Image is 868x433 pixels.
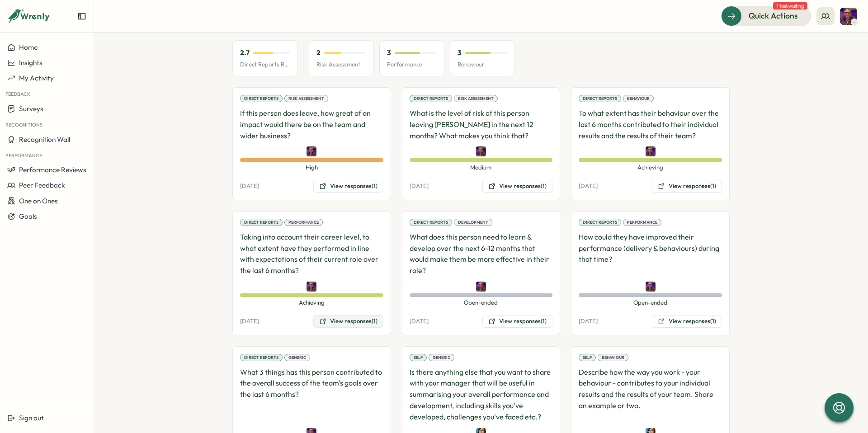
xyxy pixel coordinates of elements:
div: Generic [429,354,454,361]
span: Achieving [579,164,722,172]
div: Direct Reports [240,354,283,361]
span: Sign out [19,414,44,422]
div: Generic [284,354,310,361]
span: Home [19,43,38,52]
div: Self [410,354,427,361]
div: Behaviour [598,354,628,361]
div: Development [454,219,492,226]
span: High [240,164,383,172]
img: Adrian Pearcey [646,282,656,292]
div: Behaviour [623,95,654,102]
img: Adrian Pearcey [476,282,486,292]
div: Direct Reports [240,95,283,102]
div: Self [579,354,596,361]
div: Direct Reports [410,219,452,226]
span: One on Ones [19,197,58,205]
span: 1 task waiting [773,2,807,9]
p: 3 [387,48,391,58]
img: Adrian Pearcey [646,146,656,156]
p: If this person does leave, how great of an impact would there be on the team and wider business? [240,108,383,141]
div: Direct Reports [410,95,452,102]
span: My Activity [19,74,54,82]
p: Performance [387,61,437,69]
button: View responses(1) [313,180,383,193]
p: What is the level of risk of this person leaving [PERSON_NAME] in the next 12 months? What makes ... [410,108,553,141]
span: Goals [19,212,37,221]
span: Recognition Wall [19,135,70,144]
p: What does this person need to learn & develop over the next 6-12 months that would make them be m... [410,231,553,276]
img: Adrian Pearcey [476,146,486,156]
p: [DATE] [410,317,429,325]
p: 3 [458,48,462,58]
div: Direct Reports [579,219,621,226]
p: [DATE] [240,317,259,325]
p: [DATE] [240,182,259,190]
div: Performance [284,219,323,226]
img: Adrian Pearcey [307,146,316,156]
p: What 3 things has this person contributed to the overall success of the team's goals over the las... [240,367,383,423]
p: [DATE] [579,182,598,190]
img: Adrian Pearcey [840,8,857,25]
span: Medium [410,164,553,172]
div: Performance [623,219,661,226]
p: 2 [316,48,321,58]
button: View responses(1) [313,315,383,328]
button: Quick Actions [721,6,811,26]
button: View responses(1) [652,315,722,328]
div: Risk Assessment [284,95,328,102]
span: Insights [19,58,42,67]
span: Peer Feedback [19,181,65,189]
button: View responses(1) [652,180,722,193]
p: Describe how the way you work - your behaviour - contributes to your individual results and the r... [579,367,722,423]
p: To what extent has their behaviour over the last 6 months contributed to their individual results... [579,108,722,141]
p: Is there anything else that you want to share with your manager that will be useful in summarisin... [410,367,553,423]
p: Direct Reports Review Avg [240,61,290,69]
span: Open-ended [410,299,553,307]
div: Direct Reports [240,219,283,226]
button: Expand sidebar [77,12,86,21]
span: Surveys [19,104,43,113]
img: Adrian Pearcey [307,282,316,292]
p: Taking into account their career level, to what extent have they performed in line with expectati... [240,231,383,276]
div: Risk Assessment [454,95,498,102]
p: [DATE] [579,317,598,325]
span: Achieving [240,299,383,307]
p: Behaviour [458,61,507,69]
button: View responses(1) [482,315,552,328]
span: Open-ended [579,299,722,307]
p: 2.7 [240,48,250,58]
p: Risk Assessment [316,61,366,69]
p: How could they have improved their performance (delivery & behaviours) during that time? [579,231,722,276]
button: View responses(1) [482,180,552,193]
p: [DATE] [410,182,429,190]
span: Quick Actions [749,10,798,22]
div: Direct Reports [579,95,621,102]
span: Performance Reviews [19,165,86,174]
